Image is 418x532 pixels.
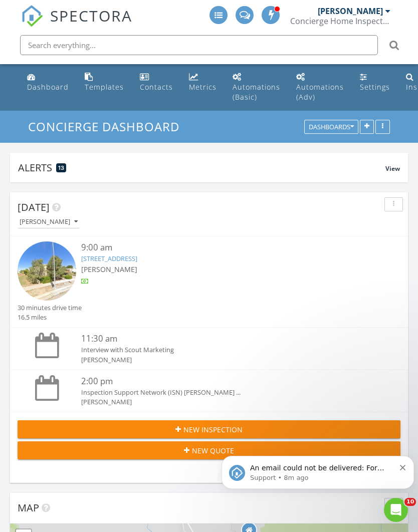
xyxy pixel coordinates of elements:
[81,241,368,254] div: 9:00 am
[292,68,348,107] a: Automations (Advanced)
[50,5,132,26] span: SPECTORA
[81,355,368,365] div: [PERSON_NAME]
[385,164,400,173] span: View
[304,120,358,134] button: Dashboards
[183,424,243,435] span: New Inspection
[229,68,284,107] a: Automations (Basic)
[21,5,43,27] img: The Best Home Inspection Software - Spectora
[189,82,217,92] div: Metrics
[18,501,39,514] span: Map
[81,333,368,345] div: 11:30 am
[318,6,383,16] div: [PERSON_NAME]
[18,420,400,438] button: New Inspection
[18,215,80,229] button: [PERSON_NAME]
[18,200,50,214] span: [DATE]
[23,68,73,97] a: Dashboard
[18,241,400,322] a: 9:00 am [STREET_ADDRESS] [PERSON_NAME] 30 minutes drive time 16.5 miles
[28,118,188,135] a: Concierge Dashboard
[192,445,234,456] span: New Quote
[356,68,394,97] a: Settings
[18,313,82,322] div: 16.5 miles
[81,345,368,355] div: Interview with Scout Marketing
[18,441,400,459] button: New Quote
[136,68,177,97] a: Contacts
[20,218,78,225] div: [PERSON_NAME]
[18,161,385,174] div: Alerts
[81,397,368,407] div: [PERSON_NAME]
[81,375,368,388] div: 2:00 pm
[360,82,390,92] div: Settings
[18,241,76,300] img: streetview
[85,82,124,92] div: Templates
[18,303,82,313] div: 30 minutes drive time
[21,14,132,35] a: SPECTORA
[58,164,64,171] span: 13
[218,435,418,505] iframe: Intercom notifications message
[81,254,137,263] a: [STREET_ADDRESS]
[404,498,416,506] span: 10
[296,82,344,102] div: Automations (Adv)
[81,388,368,397] div: Inspection Support Network (ISN) [PERSON_NAME] ...
[140,82,173,92] div: Contacts
[81,68,128,97] a: Templates
[233,82,280,102] div: Automations (Basic)
[27,82,69,92] div: Dashboard
[20,35,378,55] input: Search everything...
[384,498,408,522] iframe: Intercom live chat
[290,16,390,26] div: Concierge Home Inspections, LLC
[185,68,221,97] a: Metrics
[81,264,137,274] span: [PERSON_NAME]
[309,124,354,131] div: Dashboards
